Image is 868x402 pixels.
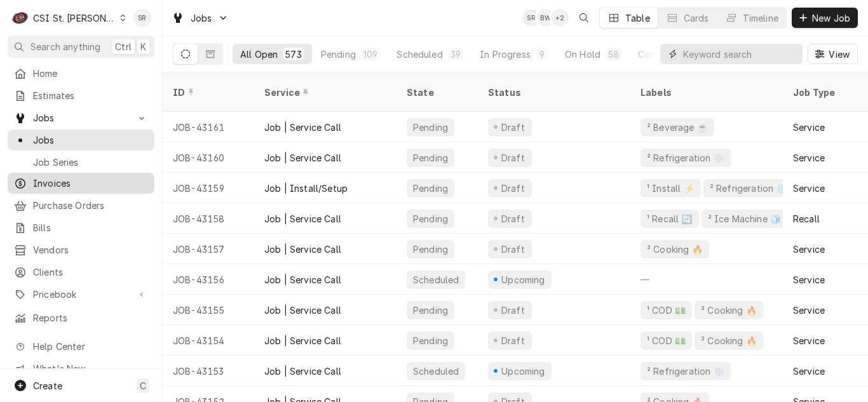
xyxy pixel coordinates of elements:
span: Ctrl [115,40,132,53]
div: ² Ice Machine 🧊 [707,212,782,225]
span: Help Center [33,340,147,353]
div: 109 [363,48,377,61]
button: Search anythingCtrlK [8,36,154,58]
div: Service [793,121,825,134]
div: Pending [321,48,356,61]
div: JOB-43156 [163,264,254,295]
div: Job | Service Call [264,151,341,164]
div: Pending [412,151,449,164]
a: Go to What's New [8,358,154,379]
span: Invoices [33,177,148,190]
div: JOB-43161 [163,112,254,142]
button: View [808,44,858,64]
div: Job Type [793,86,854,99]
div: ² Cooking 🔥 [646,243,704,256]
div: Cards [684,11,709,25]
div: JOB-43160 [163,142,254,173]
div: Draft [499,334,527,347]
div: SR [522,9,540,27]
span: K [140,40,146,53]
div: 39 [451,48,461,61]
div: ² Refrigeration ❄️ [646,151,726,164]
a: Home [8,63,154,84]
span: New Job [810,11,853,25]
div: + 2 [551,9,569,27]
div: ¹ COD 💵 [646,304,687,317]
div: Service [793,304,825,317]
div: ¹ Install ⚡️ [646,182,696,195]
div: Upcoming [500,273,547,286]
div: BW [537,9,555,27]
div: Table [625,11,650,25]
div: Pending [412,121,449,134]
div: Service [793,243,825,256]
a: Bills [8,217,154,238]
div: ² Cooking 🔥 [700,304,758,317]
div: Status [488,86,618,99]
a: Purchase Orders [8,195,154,216]
a: Go to Jobs [166,8,234,29]
div: On Hold [565,48,600,61]
div: — [630,264,783,295]
span: Jobs [33,133,148,147]
div: Job | Install/Setup [264,182,348,195]
div: ¹ COD 💵 [646,334,687,347]
a: Estimates [8,85,154,106]
div: Job | Service Call [264,212,341,225]
div: JOB-43155 [163,295,254,325]
div: Service [264,86,384,99]
div: State [407,86,468,99]
div: Job | Service Call [264,273,341,286]
span: Estimates [33,89,148,102]
div: In Progress [480,48,531,61]
span: Search anything [31,40,100,53]
div: JOB-43158 [163,203,254,234]
button: Open search [574,8,594,28]
span: Home [33,67,148,80]
div: Labels [641,86,773,99]
div: Job | Service Call [264,365,341,378]
div: JOB-43153 [163,356,254,386]
span: Create [33,380,62,391]
div: Recall [793,212,820,225]
div: Pending [412,243,449,256]
div: Job | Service Call [264,121,341,134]
div: 58 [608,48,619,61]
div: Brad Wicks's Avatar [537,9,555,27]
a: Reports [8,307,154,328]
a: Invoices [8,173,154,194]
span: View [826,48,852,61]
div: Scheduled [412,273,460,286]
span: Reports [33,311,148,325]
a: Go to Jobs [8,107,154,128]
span: Purchase Orders [33,199,148,212]
div: Job | Service Call [264,334,341,347]
div: ² Beverage ☕️ [646,121,709,134]
div: Service [793,365,825,378]
div: 9 [538,48,546,61]
a: Jobs [8,130,154,151]
span: Bills [33,221,148,234]
span: Job Series [33,156,148,169]
a: Clients [8,262,154,283]
div: Service [793,151,825,164]
a: Job Series [8,152,154,173]
div: Upcoming [500,365,547,378]
div: JOB-43157 [163,234,254,264]
a: Vendors [8,239,154,260]
div: Draft [499,243,527,256]
div: JOB-43159 [163,173,254,203]
div: Completed [638,48,686,61]
div: C [11,9,29,27]
span: Jobs [191,11,212,25]
div: 573 [285,48,301,61]
div: Job | Service Call [264,304,341,317]
div: ² Cooking 🔥 [700,334,758,347]
div: Draft [499,151,527,164]
div: Job | Service Call [264,243,341,256]
div: JOB-43154 [163,325,254,356]
div: Pending [412,334,449,347]
button: New Job [792,8,858,28]
div: Service [793,273,825,286]
input: Keyword search [683,44,796,64]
